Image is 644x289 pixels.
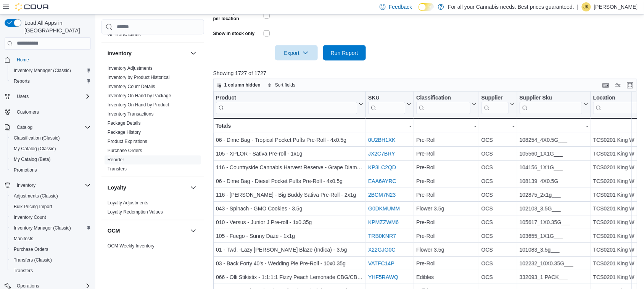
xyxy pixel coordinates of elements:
div: 103655_1X1G___ [520,232,588,241]
div: 102103_3.5G___ [520,204,588,214]
button: Promotions [8,165,94,175]
div: 010 - Versus - Junior J Pre-roll - 1x0.35g [216,218,363,227]
div: Flower 3.5g [416,246,476,255]
div: Supplier Sku [520,95,582,102]
span: Manifests [11,234,91,243]
button: Home [2,54,94,65]
span: Inventory Manager (Classic) [11,223,91,233]
span: Product Expirations [108,138,147,144]
span: Reorder [108,157,124,163]
span: Transfers [108,166,127,172]
div: 116 - [PERSON_NAME] - Big Buddy Sativa Pre-Roll - 2x1g [216,191,363,200]
span: Customers [14,107,91,117]
button: Reports [8,76,94,87]
div: Pre-Roll [416,191,476,200]
div: Loyalty [101,198,204,220]
a: Inventory Manager (Classic) [11,223,74,233]
div: 105 - XPLOR - Sativa Pre-roll - 1x1g [216,149,363,159]
a: Inventory On Hand by Package [108,93,171,98]
span: Users [17,93,29,100]
span: Inventory Manager (Classic) [11,66,91,75]
a: GL Transactions [108,32,141,37]
h3: Loyalty [108,184,126,191]
button: Inventory Manager (Classic) [8,65,94,76]
span: 1 column hidden [224,82,261,88]
a: KP3LC2QD [368,165,396,171]
span: Inventory Manager (Classic) [14,67,71,74]
a: Package History [108,130,141,135]
a: JX2C7BRY [368,151,395,157]
span: Reports [11,77,91,86]
p: | [577,2,579,11]
div: OCM [101,241,204,254]
div: - [416,122,476,131]
a: VATFC14P [368,261,394,267]
span: My Catalog (Classic) [11,144,91,153]
button: Transfers [8,265,94,276]
div: - [481,122,515,131]
a: Inventory by Product Historical [108,75,170,80]
div: OCS [481,246,515,255]
div: 102875_2x1g___ [520,191,588,200]
button: SKU [368,95,411,114]
button: Users [14,92,32,101]
button: Inventory [14,181,39,190]
span: Run Report [331,49,358,57]
div: Location [593,95,640,102]
span: Catalog [14,123,91,132]
div: 105 - Fuego - Sunny Daze - 1x1g [216,232,363,241]
div: 108254_4X0.5G___ [520,136,588,145]
div: OCS [481,204,515,214]
div: Edibles [416,273,476,282]
div: OCS [481,273,515,282]
div: 102232_10X0.35G___ [520,259,588,268]
span: Adjustments (Classic) [14,193,58,199]
div: Product [216,95,357,102]
a: Manifests [11,234,36,243]
span: Inventory Count [11,213,91,222]
button: Inventory [189,48,198,58]
span: Inventory On Hand by Package [108,93,171,99]
button: Catalog [2,122,94,133]
a: 0U2BH1XK [368,137,396,143]
span: Dark Mode [419,11,419,11]
a: EAA6AYRC [368,178,396,185]
input: Dark Mode [419,3,435,11]
span: Bulk Pricing Import [11,202,91,211]
button: Export [275,45,318,61]
span: Purchase Orders [11,245,91,254]
div: Flower 3.5g [416,204,476,214]
span: OCM Weekly Inventory [108,243,155,249]
div: OCS [481,136,515,145]
div: 01 - Twd. -Lazy [PERSON_NAME] Blaze (Indica) - 3.5g [216,246,363,255]
div: 101083_3.5g___ [520,246,588,255]
button: My Catalog (Beta) [8,154,94,165]
span: Home [17,57,29,63]
div: OCS [481,218,515,227]
a: Bulk Pricing Import [11,202,55,211]
span: Users [14,92,91,101]
span: Inventory by Product Historical [108,74,170,80]
div: Pre-Roll [416,177,476,186]
span: Catalog [17,124,32,130]
div: 116 - Countryside Cannabis Harvest Reserve - Grape Diamonds Pre-Roll - 1x1g [216,163,363,172]
p: For all your Cannabis needs. Best prices guaranteed. [448,2,574,11]
a: Transfers (Classic) [11,255,55,265]
a: Package Details [108,120,141,126]
div: OCS [481,232,515,241]
a: Reorder [108,157,124,162]
a: Purchase Orders [108,148,142,153]
span: JK [584,2,589,11]
button: Manifests [8,233,94,244]
button: Enter fullscreen [626,81,635,90]
div: - [520,122,588,131]
span: Loyalty Redemption Values [108,209,163,215]
span: Inventory On Hand by Product [108,102,169,108]
a: Adjustments (Classic) [11,191,61,201]
button: Bulk Pricing Import [8,201,94,212]
span: My Catalog (Beta) [11,155,91,164]
div: Pre-Roll [416,218,476,227]
a: Loyalty Redemption Values [108,209,163,215]
a: G0DKMUMM [368,206,400,212]
button: Classification (Classic) [8,133,94,143]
